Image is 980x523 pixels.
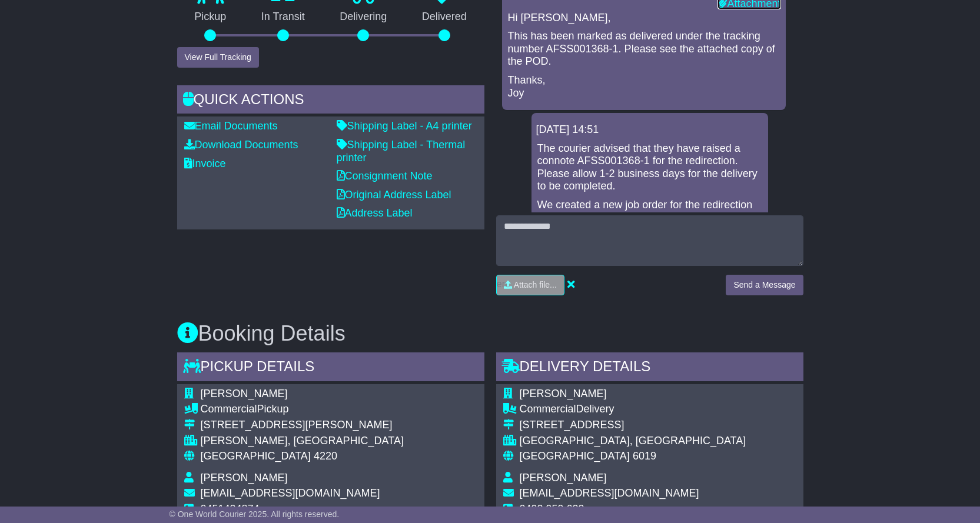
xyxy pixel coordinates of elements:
[536,124,763,136] div: [DATE] 14:51
[337,189,451,201] a: Original Address Label
[337,139,466,164] a: Shipping Label - Thermal printer
[520,450,630,462] span: [GEOGRAPHIC_DATA]
[520,487,699,499] span: [EMAIL_ADDRESS][DOMAIN_NAME]
[537,142,762,193] p: The courier advised that they have raised a connote AFSS001368-1 for the redirection. Please allo...
[177,85,484,117] div: Quick Actions
[184,120,278,132] a: Email Documents
[201,487,380,499] span: [EMAIL_ADDRESS][DOMAIN_NAME]
[508,74,780,99] p: Thanks, Joy
[537,199,762,237] p: We created a new job order for the redirection shipment under the tracking number AFSS001368-1.
[726,275,803,295] button: Send a Message
[520,472,607,484] span: [PERSON_NAME]
[201,419,404,432] div: [STREET_ADDRESS][PERSON_NAME]
[520,503,584,515] span: 0492 959 623
[201,435,404,448] div: [PERSON_NAME], [GEOGRAPHIC_DATA]
[244,11,323,24] p: In Transit
[177,47,259,68] button: View Full Tracking
[201,472,288,484] span: [PERSON_NAME]
[496,352,803,384] div: Delivery Details
[520,419,746,432] div: [STREET_ADDRESS]
[337,170,433,182] a: Consignment Note
[520,388,607,399] span: [PERSON_NAME]
[633,450,656,462] span: 6019
[201,503,260,515] span: 0451434874
[201,403,257,415] span: Commercial
[520,435,746,448] div: [GEOGRAPHIC_DATA], [GEOGRAPHIC_DATA]
[508,12,780,25] p: Hi [PERSON_NAME],
[170,509,340,519] span: © One World Courier 2025. All rights reserved.
[177,322,803,345] h3: Booking Details
[201,450,311,462] span: [GEOGRAPHIC_DATA]
[177,11,244,24] p: Pickup
[323,11,405,24] p: Delivering
[201,388,288,399] span: [PERSON_NAME]
[337,120,472,132] a: Shipping Label - A4 printer
[177,352,484,384] div: Pickup Details
[508,30,780,68] p: This has been marked as delivered under the tracking number AFSS001368-1. Please see the attached...
[337,207,413,219] a: Address Label
[201,403,404,416] div: Pickup
[520,403,746,416] div: Delivery
[520,403,576,415] span: Commercial
[184,139,298,151] a: Download Documents
[314,450,337,462] span: 4220
[184,158,226,169] a: Invoice
[404,11,484,24] p: Delivered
